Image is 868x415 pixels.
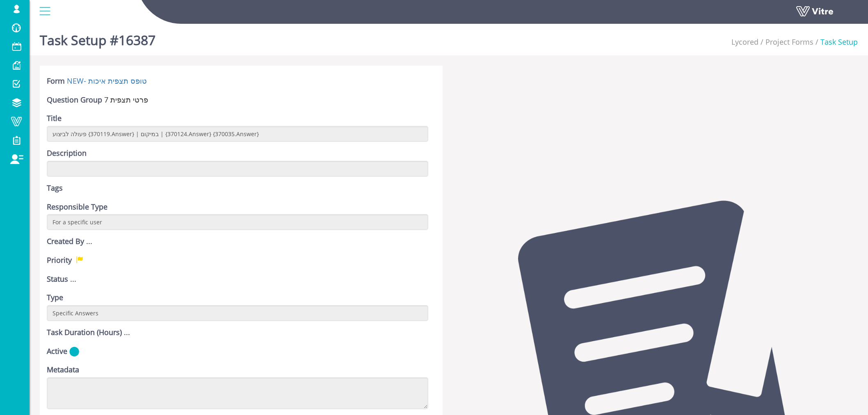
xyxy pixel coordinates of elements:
[104,95,148,105] span: 36876
[813,37,858,48] li: Task Setup
[47,292,63,303] label: Type
[47,327,122,338] label: Task Duration (Hours)
[47,202,107,212] label: Responsible Type
[40,21,155,55] h1: Task Setup #16387
[731,37,758,47] a: Lycored
[124,327,130,337] span: ...
[47,255,72,266] label: Priority
[47,76,65,87] label: Form
[67,76,147,86] a: NEW- טופס תצפית איכות
[47,113,62,124] label: Title
[47,236,84,247] label: Created By
[69,347,79,357] img: yes
[47,365,79,375] label: Metadata
[47,95,102,105] label: Question Group
[70,274,76,284] span: ...
[86,236,92,246] span: ...
[47,148,87,159] label: Description
[47,346,67,357] label: Active
[47,274,68,285] label: Status
[765,37,813,47] a: Project Forms
[47,183,63,194] label: Tags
